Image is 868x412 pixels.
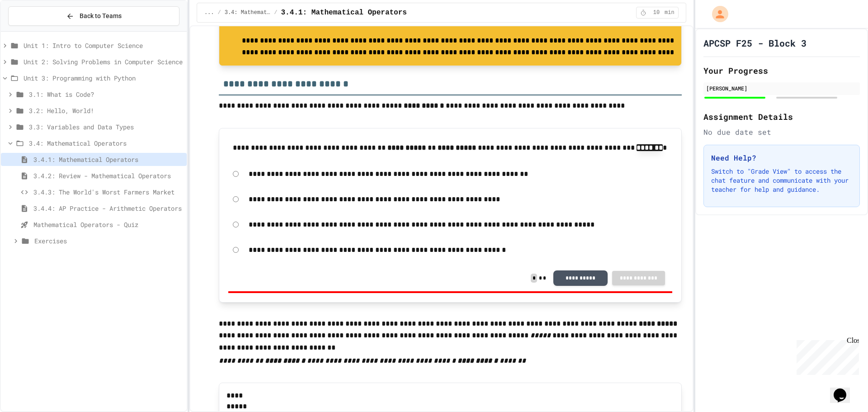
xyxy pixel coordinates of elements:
span: Unit 1: Intro to Computer Science [24,41,183,50]
span: 10 [649,9,664,16]
h2: Assignment Details [703,110,860,123]
iframe: chat widget [793,336,859,375]
h1: APCSP F25 - Block 3 [703,37,807,49]
span: / [274,9,277,16]
span: 3.2: Hello, World! [29,106,183,115]
span: Unit 3: Programming with Python [24,73,183,83]
span: 3.4.2: Review - Mathematical Operators [33,171,183,180]
span: 3.4: Mathematical Operators [225,9,271,16]
span: 3.4.4: AP Practice - Arithmetic Operators [33,204,183,213]
span: ... [204,9,214,16]
span: Unit 2: Solving Problems in Computer Science [24,57,183,66]
div: My Account [703,4,731,24]
h2: Your Progress [703,64,860,77]
span: Exercises [34,236,183,246]
span: 3.1: What is Code? [29,90,183,99]
div: [PERSON_NAME] [706,84,857,92]
span: / [218,9,221,16]
h3: Need Help? [711,152,852,163]
span: 3.4.3: The World's Worst Farmers Market [33,187,183,197]
span: 3.4.1: Mathematical Operators [281,7,406,18]
span: Back to Teams [80,11,122,21]
iframe: chat widget [830,376,859,403]
div: No due date set [703,127,860,137]
span: Mathematical Operators - Quiz [33,220,183,229]
span: 3.4.1: Mathematical Operators [33,155,183,164]
span: 3.4: Mathematical Operators [29,138,183,148]
span: min [665,9,675,16]
p: Switch to "Grade View" to access the chat feature and communicate with your teacher for help and ... [711,167,852,194]
span: 3.3: Variables and Data Types [29,122,183,132]
div: Chat with us now!Close [4,4,62,57]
